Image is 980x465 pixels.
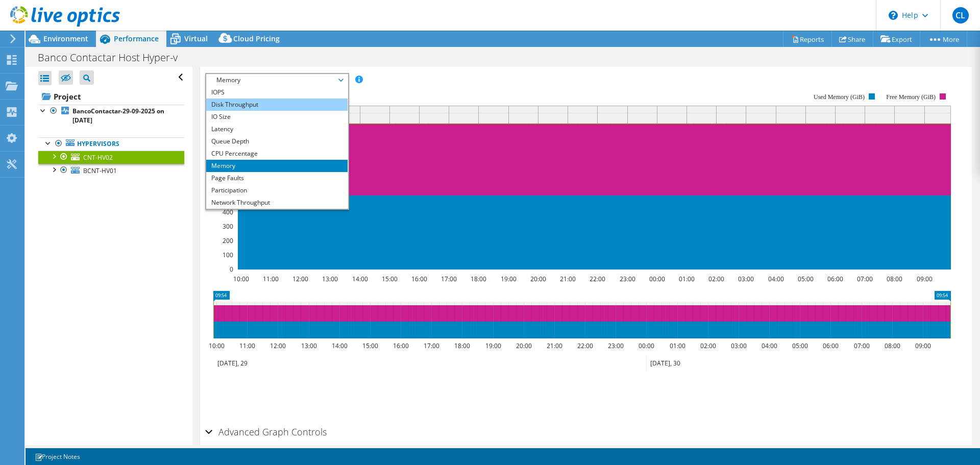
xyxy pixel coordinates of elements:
text: 17:00 [424,341,439,350]
text: 20:00 [516,341,532,350]
li: Latency [206,123,348,135]
li: Page Faults [206,172,348,184]
text: 10:00 [233,275,249,283]
a: CNT-HV02 [38,151,184,164]
text: 10:00 [209,341,225,350]
a: BancoContactar-29-09-2025 on [DATE] [38,105,184,127]
b: BancoContactar-29-09-2025 on [DATE] [72,107,164,125]
text: Used Memory (GiB) [814,93,865,101]
text: 13:00 [301,341,317,350]
text: 07:00 [854,341,870,350]
text: 15:00 [382,275,398,283]
text: 12:00 [270,341,286,350]
text: 14:00 [352,275,368,283]
text: 01:00 [679,275,695,283]
a: Project Notes [28,450,87,463]
text: 04:00 [768,275,784,283]
text: 11:00 [263,275,279,283]
text: 19:00 [501,275,517,283]
text: 08:00 [885,341,900,350]
text: 17:00 [441,275,457,283]
li: Participation [206,184,348,197]
span: BCNT-HV01 [83,166,117,175]
text: 09:00 [917,275,933,283]
text: 22:00 [590,275,605,283]
text: 06:00 [823,341,839,350]
span: Cloud Pricing [233,34,280,43]
text: 18:00 [454,341,470,350]
text: 23:00 [608,341,624,350]
a: Project [38,88,184,105]
a: More [920,31,967,47]
a: Share [831,31,873,47]
text: 13:00 [322,275,338,283]
text: 200 [223,236,233,245]
text: 400 [223,208,233,216]
text: 06:00 [827,275,843,283]
span: Virtual [184,34,208,43]
text: 09:00 [915,341,931,350]
text: 22:00 [577,341,593,350]
a: Hypervisors [38,137,184,151]
text: 20:00 [530,275,546,283]
h2: Advanced Graph Controls [205,422,327,442]
svg: \n [889,11,898,20]
a: Reports [783,31,832,47]
text: 19:00 [485,341,501,350]
li: IO Size [206,111,348,123]
text: 15:00 [362,341,378,350]
text: 05:00 [798,275,814,283]
a: Export [873,31,920,47]
text: 07:00 [857,275,873,283]
text: 02:00 [708,275,724,283]
text: 23:00 [620,275,635,283]
li: Queue Depth [206,135,348,148]
text: 00:00 [639,341,654,350]
text: 01:00 [670,341,685,350]
text: Free Memory (GiB) [887,93,936,101]
li: Network Throughput [206,197,348,209]
text: 11:00 [239,341,255,350]
text: 21:00 [560,275,576,283]
text: 18:00 [471,275,486,283]
text: 300 [223,222,233,231]
span: Environment [43,34,88,43]
li: IOPS [206,86,348,99]
h1: Banco Contactar Host Hyper-v [33,52,193,63]
text: 100 [223,251,233,259]
text: 16:00 [393,341,409,350]
li: CPU Percentage [206,148,348,160]
a: BCNT-HV01 [38,164,184,177]
text: 02:00 [700,341,716,350]
text: 03:00 [738,275,754,283]
text: 0 [230,265,233,274]
li: Memory [206,160,348,172]
text: 03:00 [731,341,747,350]
span: CNT-HV02 [83,153,113,162]
text: 00:00 [649,275,665,283]
text: 08:00 [887,275,902,283]
span: CL [952,7,969,23]
text: 14:00 [332,341,348,350]
text: 21:00 [547,341,562,350]
text: 12:00 [292,275,308,283]
text: 16:00 [411,275,427,283]
span: Memory [211,74,342,86]
text: 04:00 [762,341,777,350]
text: 05:00 [792,341,808,350]
span: Performance [114,34,159,43]
li: Disk Throughput [206,99,348,111]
